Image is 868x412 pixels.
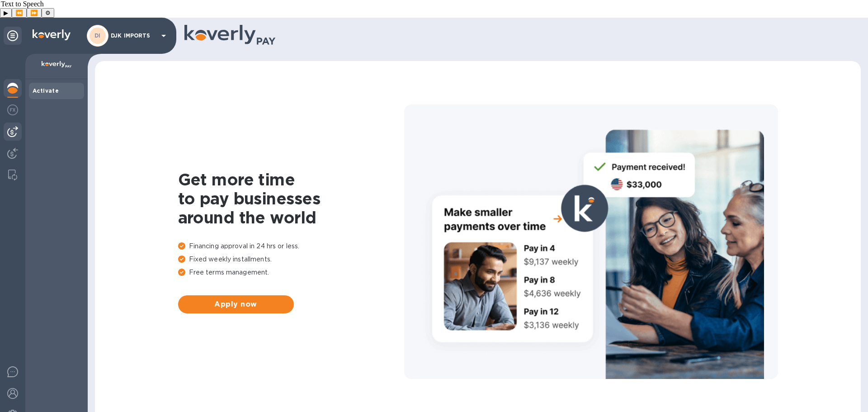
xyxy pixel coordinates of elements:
button: Previous [12,8,27,18]
p: Financing approval in 24 hrs or less. [178,242,404,251]
b: DI [94,32,101,39]
p: Fixed weekly installments. [178,255,404,264]
span: Apply now [185,299,287,310]
p: DJK IMPORTS [111,33,156,39]
img: Foreign exchange [7,104,18,115]
button: Forward [27,8,42,18]
b: Activate [33,87,59,94]
button: Apply now [178,295,294,313]
div: Unpin categories [4,27,22,45]
h1: Get more time to pay businesses around the world [178,170,404,227]
img: Logo [33,29,71,40]
button: Settings [42,8,54,18]
p: Free terms management. [178,268,404,277]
